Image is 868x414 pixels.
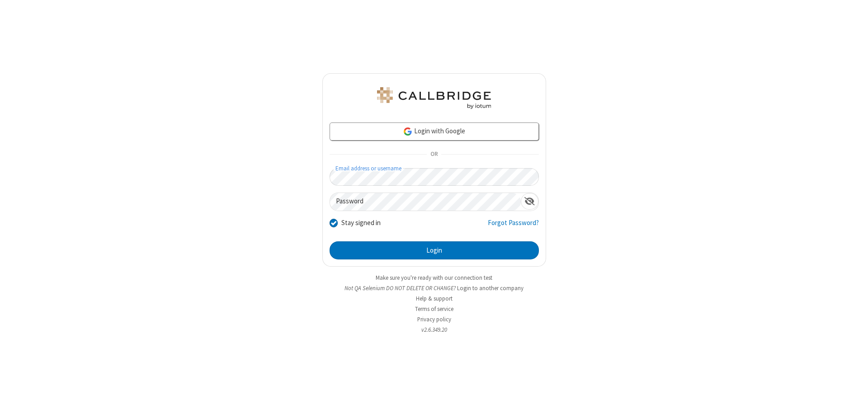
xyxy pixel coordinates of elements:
div: Show password [521,193,538,210]
li: v2.6.349.20 [322,325,546,334]
label: Stay signed in [341,218,381,228]
span: OR [427,148,441,161]
a: Privacy policy [417,315,451,323]
button: Login [330,241,539,259]
input: Password [330,193,521,211]
img: google-icon.png [403,127,413,136]
a: Help & support [416,295,453,302]
a: Login with Google [330,122,539,141]
a: Make sure you're ready with our connection test [376,274,492,282]
a: Terms of service [415,305,453,313]
input: Email address or username [330,168,539,186]
button: Login to another company [457,284,524,292]
li: Not QA Selenium DO NOT DELETE OR CHANGE? [322,284,546,292]
a: Forgot Password? [488,218,539,235]
img: QA Selenium DO NOT DELETE OR CHANGE [375,87,493,109]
